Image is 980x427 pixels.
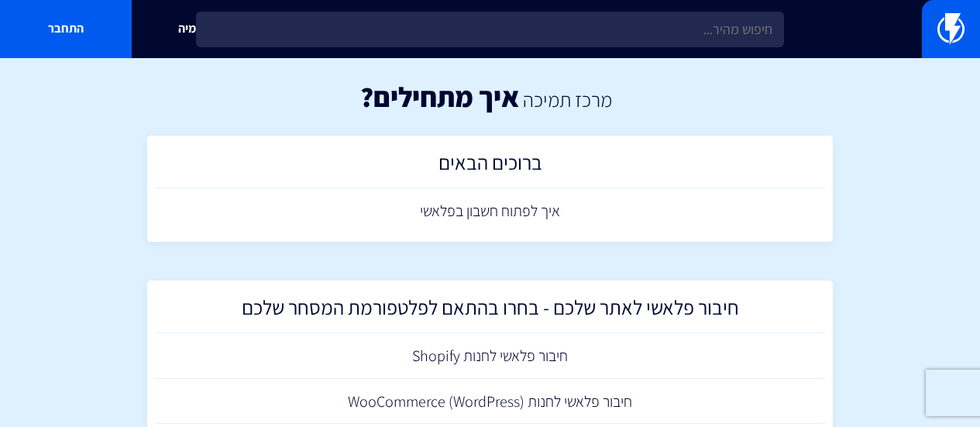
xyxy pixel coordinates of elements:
h2: חיבור פלאשי לאתר שלכם - בחרו בהתאם לפלטפורמת המסחר שלכם [163,296,818,326]
a: חיבור פלאשי לחנות (WooCommerce (WordPress [155,379,826,425]
a: ברוכים הבאים [155,143,826,189]
h1: איך מתחילים? [360,81,519,112]
a: חיבור פלאשי לאתר שלכם - בחרו בהתאם לפלטפורמת המסחר שלכם [155,288,826,334]
input: חיפוש מהיר... [196,12,784,47]
a: מרכז תמיכה [523,86,612,112]
a: חיבור פלאשי לחנות Shopify [155,333,826,379]
a: איך לפתוח חשבון בפלאשי [155,188,826,234]
h2: ברוכים הבאים [163,151,818,181]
